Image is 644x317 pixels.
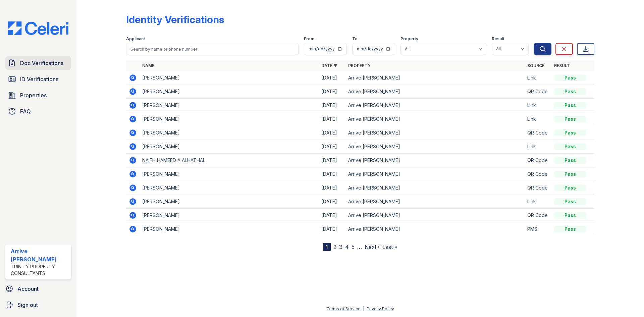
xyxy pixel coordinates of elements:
[345,112,525,126] td: Arrive [PERSON_NAME]
[345,154,525,167] td: Arrive [PERSON_NAME]
[20,75,58,83] span: ID Verifications
[319,140,345,154] td: [DATE]
[321,63,337,68] a: Date ▼
[345,126,525,140] td: Arrive [PERSON_NAME]
[352,244,355,250] a: 5
[5,105,71,118] a: FAQ
[345,209,525,222] td: Arrive [PERSON_NAME]
[126,13,224,25] div: Identity Verifications
[126,43,299,55] input: Search by name or phone number
[525,222,551,236] td: PMS
[525,195,551,209] td: Link
[525,209,551,222] td: QR Code
[140,99,319,112] td: [PERSON_NAME]
[326,306,361,311] a: Terms of Service
[525,140,551,154] td: Link
[333,244,336,250] a: 2
[140,209,319,222] td: [PERSON_NAME]
[5,56,71,70] a: Doc Verifications
[554,143,586,150] div: Pass
[345,85,525,99] td: Arrive [PERSON_NAME]
[319,195,345,209] td: [DATE]
[319,126,345,140] td: [DATE]
[323,243,331,251] div: 1
[140,85,319,99] td: [PERSON_NAME]
[345,167,525,181] td: Arrive [PERSON_NAME]
[20,107,31,115] span: FAQ
[345,222,525,236] td: Arrive [PERSON_NAME]
[142,63,154,68] a: Name
[339,244,342,250] a: 3
[140,167,319,181] td: [PERSON_NAME]
[140,112,319,126] td: [PERSON_NAME]
[319,85,345,99] td: [DATE]
[554,88,586,95] div: Pass
[525,181,551,195] td: QR Code
[345,244,349,250] a: 4
[357,243,362,251] span: …
[492,36,504,42] label: Result
[554,157,586,164] div: Pass
[554,212,586,219] div: Pass
[554,226,586,232] div: Pass
[363,306,364,311] div: |
[319,154,345,167] td: [DATE]
[319,209,345,222] td: [DATE]
[319,112,345,126] td: [DATE]
[140,195,319,209] td: [PERSON_NAME]
[525,154,551,167] td: QR Code
[400,36,418,42] label: Property
[11,263,68,277] div: Trinity Property Consultants
[140,140,319,154] td: [PERSON_NAME]
[3,21,74,35] img: CE_Logo_Blue-a8612792a0a2168367f1c8372b55b34899dd931a85d93a1a3d3e32e68fde9ad4.png
[525,167,551,181] td: QR Code
[319,167,345,181] td: [DATE]
[525,71,551,85] td: Link
[319,222,345,236] td: [DATE]
[554,63,570,68] a: Result
[554,74,586,81] div: Pass
[3,282,74,296] a: Account
[140,154,319,167] td: NAIFH HAMEED A ALHATHAL
[554,102,586,109] div: Pass
[345,71,525,85] td: Arrive [PERSON_NAME]
[527,63,544,68] a: Source
[17,301,38,309] span: Sign out
[20,59,63,67] span: Doc Verifications
[345,195,525,209] td: Arrive [PERSON_NAME]
[525,112,551,126] td: Link
[11,247,68,263] div: Arrive [PERSON_NAME]
[17,285,39,293] span: Account
[382,244,397,250] a: Last »
[525,126,551,140] td: QR Code
[5,72,71,86] a: ID Verifications
[525,99,551,112] td: Link
[345,99,525,112] td: Arrive [PERSON_NAME]
[367,306,394,311] a: Privacy Policy
[345,181,525,195] td: Arrive [PERSON_NAME]
[20,91,47,99] span: Properties
[126,36,145,42] label: Applicant
[319,181,345,195] td: [DATE]
[140,126,319,140] td: [PERSON_NAME]
[319,99,345,112] td: [DATE]
[554,171,586,177] div: Pass
[554,184,586,191] div: Pass
[352,36,358,42] label: To
[525,85,551,99] td: QR Code
[554,198,586,205] div: Pass
[304,36,314,42] label: From
[140,181,319,195] td: [PERSON_NAME]
[5,89,71,102] a: Properties
[3,298,74,312] a: Sign out
[348,63,371,68] a: Property
[345,140,525,154] td: Arrive [PERSON_NAME]
[365,244,380,250] a: Next ›
[554,116,586,122] div: Pass
[554,129,586,136] div: Pass
[319,71,345,85] td: [DATE]
[140,222,319,236] td: [PERSON_NAME]
[140,71,319,85] td: [PERSON_NAME]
